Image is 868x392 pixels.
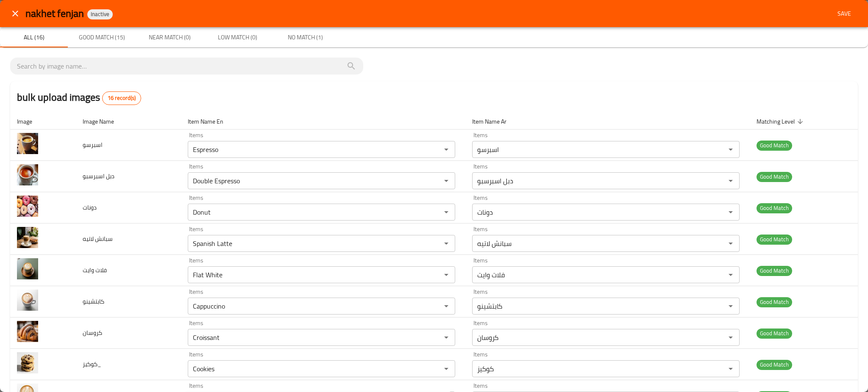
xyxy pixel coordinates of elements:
[757,116,806,127] span: Matching Level
[17,352,38,373] img: كوكيز_
[725,237,737,249] button: Open
[757,329,792,338] span: Good Match
[440,206,452,218] button: Open
[17,90,141,105] h2: bulk upload images
[831,6,858,22] button: Save
[757,297,792,307] span: Good Match
[725,144,737,155] button: Open
[757,172,792,182] span: Good Match
[17,290,38,311] img: كابتشينو
[83,265,107,276] span: فلات وايت
[725,175,737,187] button: Open
[17,258,38,279] img: فلات وايت
[757,360,792,370] span: Good Match
[725,206,737,218] button: Open
[17,227,38,248] img: سبانش لاتيه
[209,32,266,43] span: Low Match (0)
[102,91,141,105] div: Total records count
[83,202,97,213] span: دونات
[17,133,38,154] img: اسبرسو
[5,32,63,43] span: All (16)
[83,296,104,307] span: كابتشينو
[276,32,334,43] span: No Match (1)
[181,113,465,130] th: Item Name En
[83,327,102,338] span: كروسان
[73,32,131,43] span: Good Match (15)
[757,235,792,244] span: Good Match
[725,300,737,312] button: Open
[83,116,125,127] span: Image Name
[17,196,38,217] img: دونات
[87,11,113,18] span: Inactive
[5,3,25,24] button: close
[757,203,792,213] span: Good Match
[725,269,737,281] button: Open
[757,266,792,276] span: Good Match
[725,331,737,343] button: Open
[440,300,452,312] button: Open
[465,113,750,130] th: Item Name Ar
[25,4,84,23] span: nakhet fenjan
[440,331,452,343] button: Open
[834,8,854,19] span: Save
[17,164,38,185] img: دبل اسبرسبو
[103,94,141,102] span: 16 record(s)
[440,269,452,281] button: Open
[440,363,452,375] button: Open
[83,359,101,370] span: كوكيز_
[440,175,452,187] button: Open
[10,113,76,130] th: Image
[83,233,113,244] span: سبانش لاتيه
[17,59,356,73] input: search
[17,321,38,342] img: كروسان
[83,171,114,182] span: دبل اسبرسبو
[440,144,452,155] button: Open
[87,9,113,19] div: Inactive
[757,141,792,150] span: Good Match
[440,237,452,249] button: Open
[725,363,737,375] button: Open
[83,139,103,150] span: اسبرسو
[141,32,198,43] span: Near Match (0)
